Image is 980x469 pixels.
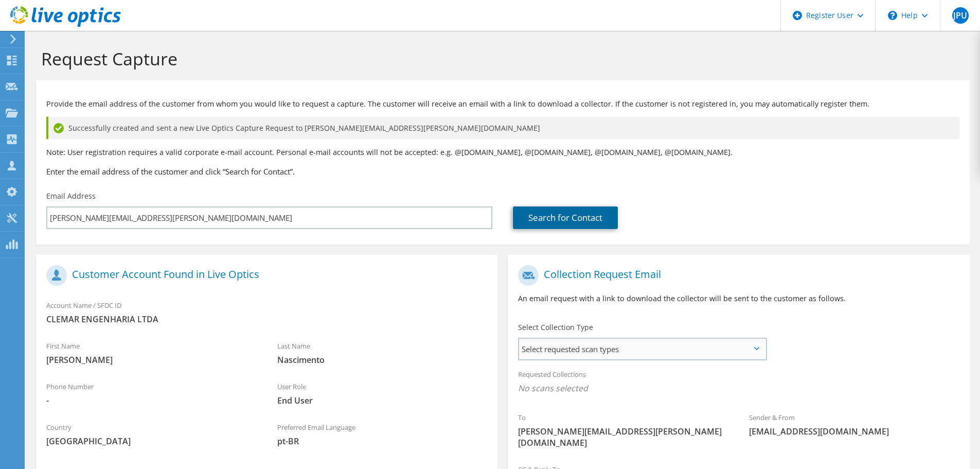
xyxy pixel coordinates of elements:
[46,98,959,110] p: Provide the email address of the customer from whom you would like to request a capture. The cust...
[749,426,959,437] span: [EMAIL_ADDRESS][DOMAIN_NAME]
[46,147,959,158] p: Note: User registration requires a valid corporate e-mail account. Personal e-mail accounts will ...
[888,11,897,20] svg: \n
[518,293,959,304] p: An email request with a link to download the collector will be sent to the customer as follows.
[952,7,969,24] span: JPU
[739,407,970,442] div: Sender & From
[267,416,498,452] div: Preferred Email Language
[267,335,498,371] div: Last Name
[513,206,618,229] a: Search for Contact
[36,416,267,452] div: Country
[46,191,96,201] label: Email Address
[36,376,267,411] div: Phone Number
[46,436,257,447] span: [GEOGRAPHIC_DATA]
[518,383,959,394] span: No scans selected
[518,426,728,448] span: [PERSON_NAME][EMAIL_ADDRESS][PERSON_NAME][DOMAIN_NAME]
[277,395,488,406] span: End User
[277,436,488,447] span: pt-BR
[46,314,487,325] span: CLEMAR ENGENHARIA LTDA
[277,354,488,366] span: Nascimento
[46,395,257,406] span: -
[46,354,257,366] span: [PERSON_NAME]
[46,265,482,286] h1: Customer Account Found in Live Optics
[46,166,959,177] h3: Enter the email address of the customer and click “Search for Contact”.
[519,339,765,359] span: Select requested scan types
[267,376,498,411] div: User Role
[508,363,969,402] div: Requested Collections
[508,407,739,454] div: To
[36,335,267,371] div: First Name
[68,123,540,134] span: Successfully created and sent a new Live Optics Capture Request to [PERSON_NAME][EMAIL_ADDRESS][P...
[518,322,593,333] label: Select Collection Type
[518,265,954,286] h1: Collection Request Email
[41,48,959,70] h1: Request Capture
[36,294,497,330] div: Account Name / SFDC ID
